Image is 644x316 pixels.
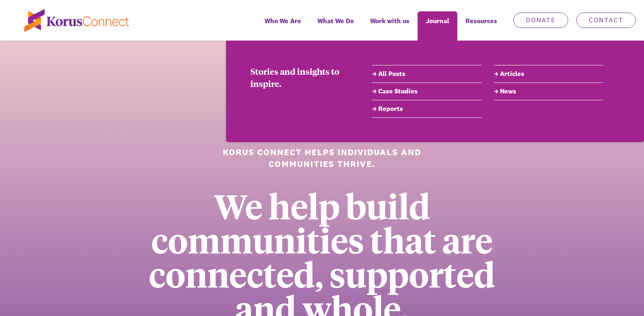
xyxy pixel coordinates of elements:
a: Donate [513,13,568,28]
span: Journal [426,15,449,27]
div: Stories and insights to inspire. [250,65,348,89]
a: Journal [418,11,457,41]
img: korus-connect%2Fc5177985-88d5-491d-9cd7-4a1febad1357_logo.svg [24,9,129,32]
a: News [494,87,603,96]
a: Reports [372,104,482,114]
a: Articles [494,69,603,79]
span: Who We Are [265,15,301,27]
a: Case Studies [372,87,482,96]
a: Who We Are [256,11,309,41]
h1: Korus Connect helps individuals and communities thrive. [191,146,453,170]
span: Work with us [370,15,409,27]
a: Work with us [362,11,418,41]
a: What We Do [309,11,362,41]
a: All Posts [372,69,482,79]
div: Resources [457,11,505,41]
span: What We Do [317,15,354,27]
a: Contact [576,13,636,28]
